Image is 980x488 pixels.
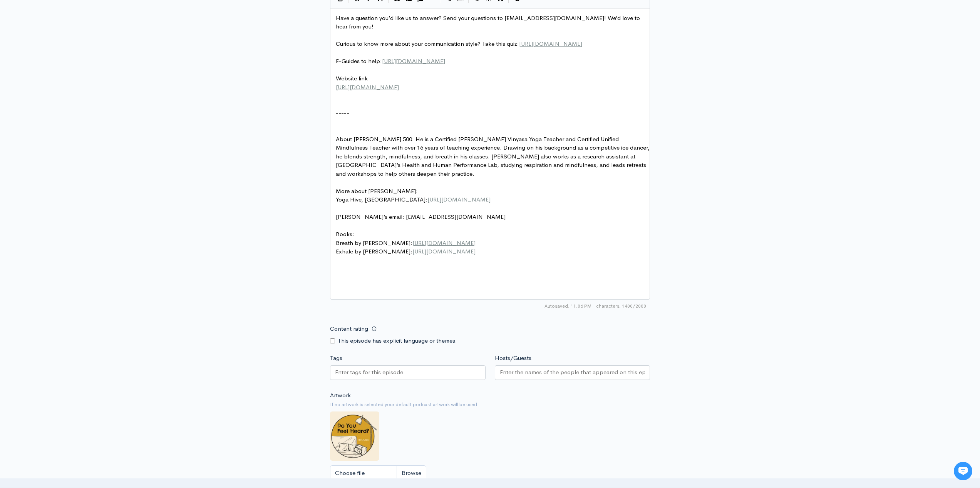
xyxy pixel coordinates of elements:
span: ----- [336,109,349,117]
iframe: gist-messenger-bubble-iframe [954,462,972,480]
h2: Just let us know if you need anything and we'll be happy to help! 🙂 [12,51,142,88]
input: Enter tags for this episode [335,368,404,377]
h1: Hi 👋 [12,37,142,50]
span: [URL][DOMAIN_NAME] [336,83,399,91]
span: Have a question you’d like us to answer? Send your questions to [EMAIL_ADDRESS][DOMAIN_NAME]! We’... [336,14,642,30]
span: Books: [336,230,354,238]
span: [PERSON_NAME]’s email: [EMAIL_ADDRESS][DOMAIN_NAME] [336,213,506,220]
span: [URL][DOMAIN_NAME] [382,57,445,65]
span: About [PERSON_NAME] 500: He is a Certified [PERSON_NAME] Vinyasa Yoga Teacher and Certified Unifi... [336,135,651,177]
label: Artwork [330,391,351,400]
span: New conversation [50,107,92,113]
small: If no artwork is selected your default podcast artwork will be used [330,401,650,408]
span: 1400/2000 [596,303,646,310]
span: [URL][DOMAIN_NAME] [412,239,476,246]
label: Tags [330,354,342,363]
span: Website link [336,75,368,82]
span: Exhale by [PERSON_NAME]: [336,248,476,255]
span: [URL][DOMAIN_NAME] [519,40,582,47]
label: This episode has explicit language or themes. [338,336,457,345]
span: [URL][DOMAIN_NAME] [427,196,491,203]
label: Content rating [330,321,368,337]
input: Enter the names of the people that appeared on this episode [500,368,645,377]
span: E-Guides to help: [336,57,445,65]
p: Find an answer quickly [10,132,144,141]
span: [URL][DOMAIN_NAME] [412,248,476,255]
label: Hosts/Guests [495,354,531,363]
span: More about [PERSON_NAME]: [336,187,418,195]
button: New conversation [12,102,142,117]
span: Curious to know more about your communication style? Take this quiz: [336,40,582,47]
span: Breath by [PERSON_NAME]: [336,239,476,246]
input: Search articles [22,145,137,160]
span: Yoga Hive, [GEOGRAPHIC_DATA]: [336,196,491,203]
span: Autosaved: 11:06 PM [544,303,591,310]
